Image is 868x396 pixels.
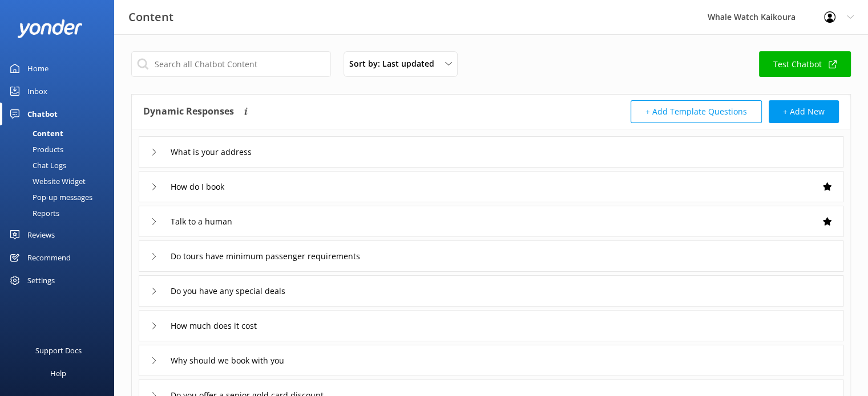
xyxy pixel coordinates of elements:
h4: Dynamic Responses [143,100,234,123]
div: Pop-up messages [7,189,92,205]
div: Reports [7,205,59,221]
a: Content [7,125,114,141]
span: Sort by: Last updated [349,58,441,70]
button: + Add New [769,100,839,123]
div: Recommend [27,246,71,269]
a: Products [7,141,114,157]
div: Chatbot [27,103,58,125]
div: Content [7,125,63,141]
h3: Content [128,8,173,26]
a: Reports [7,205,114,221]
div: Settings [27,269,55,292]
div: Help [50,362,66,385]
div: Chat Logs [7,157,66,173]
input: Search all Chatbot Content [131,51,331,77]
div: Home [27,57,49,80]
a: Test Chatbot [759,51,851,77]
a: Chat Logs [7,157,114,173]
a: Pop-up messages [7,189,114,205]
button: + Add Template Questions [631,100,762,123]
a: Website Widget [7,173,114,189]
div: Support Docs [35,339,82,362]
div: Inbox [27,80,47,103]
img: yonder-white-logo.png [17,19,83,38]
div: Website Widget [7,173,86,189]
div: Products [7,141,63,157]
div: Reviews [27,223,55,246]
